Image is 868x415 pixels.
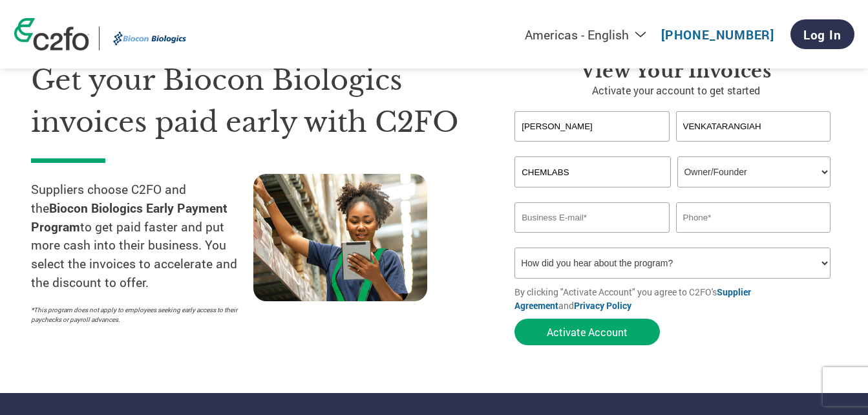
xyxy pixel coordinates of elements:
[514,156,671,187] input: Your company name*
[676,234,831,242] div: Inavlid Phone Number
[514,143,669,151] div: Invalid first name or first name is too long
[14,18,89,50] img: c2fo logo
[253,174,427,301] img: supply chain worker
[514,234,669,242] div: Inavlid Email Address
[31,305,240,325] p: *This program does not apply to employees seeking early access to their paychecks or payroll adva...
[514,83,837,98] p: Activate your account to get started
[574,299,631,312] a: Privacy Policy
[31,200,228,235] strong: Biocon Biologics Early Payment Program
[790,19,854,49] a: Log In
[109,27,191,50] img: Biocon Biologics
[676,202,831,233] input: Phone*
[31,59,476,143] h1: Get your Biocon Biologics invoices paid early with C2FO
[514,111,669,142] input: First Name*
[514,286,751,312] a: Supplier Agreement
[677,156,831,187] select: Title/Role
[514,202,669,233] input: Invalid Email format
[514,285,837,312] p: By clicking "Activate Account" you agree to C2FO's and
[514,59,837,83] h3: View Your Invoices
[676,111,831,142] input: Last Name*
[514,189,831,197] div: Invalid company name or company name is too long
[514,319,660,345] button: Activate Account
[661,27,774,43] a: [PHONE_NUMBER]
[676,143,831,151] div: Invalid last name or last name is too long
[31,180,253,292] p: Suppliers choose C2FO and the to get paid faster and put more cash into their business. You selec...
